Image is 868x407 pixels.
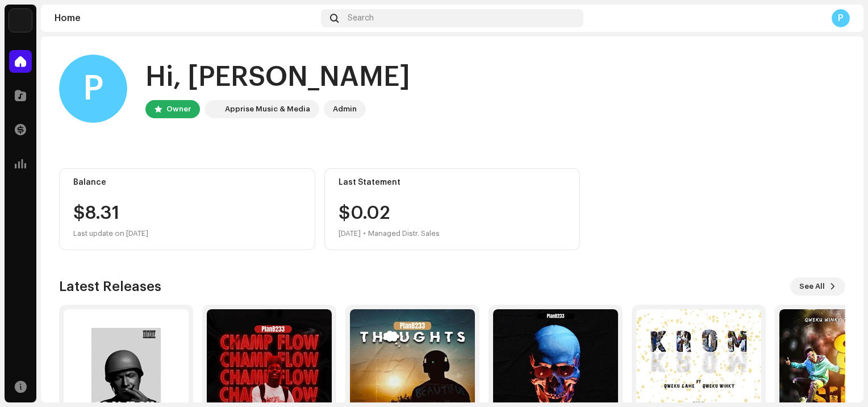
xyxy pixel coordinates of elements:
re-o-card-value: Last Statement [324,168,581,250]
div: P [59,55,127,123]
div: Apprise Music & Media [225,102,310,116]
div: Last Statement [339,178,566,187]
re-o-card-value: Balance [59,168,315,250]
div: Admin [333,102,357,116]
div: [DATE] [339,227,361,240]
div: Managed Distr. Sales [368,227,440,240]
img: 1c16f3de-5afb-4452-805d-3f3454e20b1b [9,9,32,32]
span: See All [799,275,825,298]
span: Search [348,14,374,23]
div: P [832,9,850,27]
button: See All [790,277,845,296]
div: Balance [73,178,301,187]
div: Home [55,14,316,23]
h3: Latest Releases [59,277,161,296]
div: Hi, [PERSON_NAME] [145,59,410,95]
img: 1c16f3de-5afb-4452-805d-3f3454e20b1b [207,102,220,116]
div: Owner [166,102,191,116]
div: Last update on [DATE] [73,227,301,240]
div: • [363,227,366,240]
